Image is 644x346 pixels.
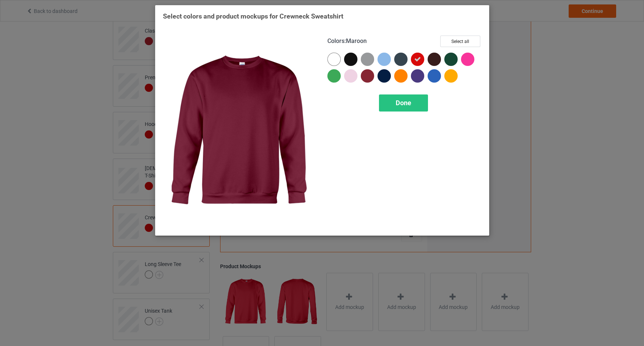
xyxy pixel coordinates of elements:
[163,36,317,228] img: regular.jpg
[327,37,344,44] span: Colors
[440,36,480,47] button: Select all
[396,99,411,107] span: Done
[163,12,343,20] span: Select colors and product mockups for Crewneck Sweatshirt
[346,37,367,44] span: Maroon
[327,37,367,45] h4: :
